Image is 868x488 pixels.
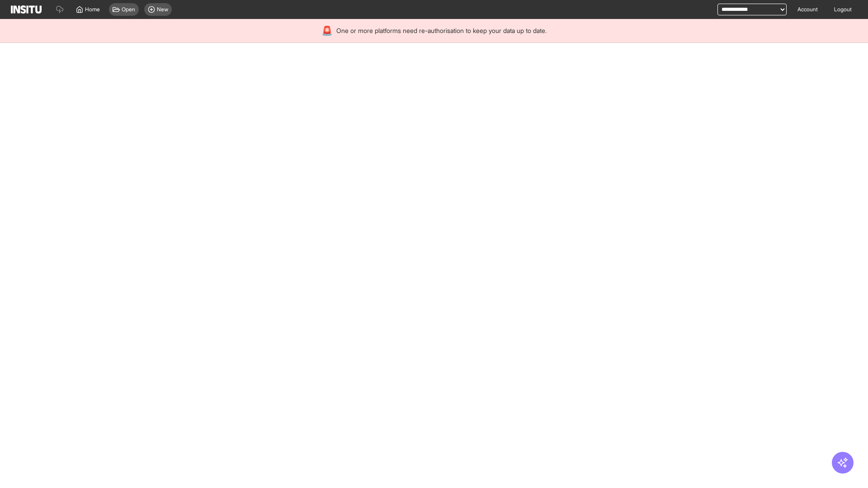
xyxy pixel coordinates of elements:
[321,24,333,37] div: 🚨
[11,5,42,14] img: Logo
[122,6,135,13] span: Open
[157,6,168,13] span: New
[85,6,100,13] span: Home
[336,26,547,35] span: One or more platforms need re-authorisation to keep your data up to date.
